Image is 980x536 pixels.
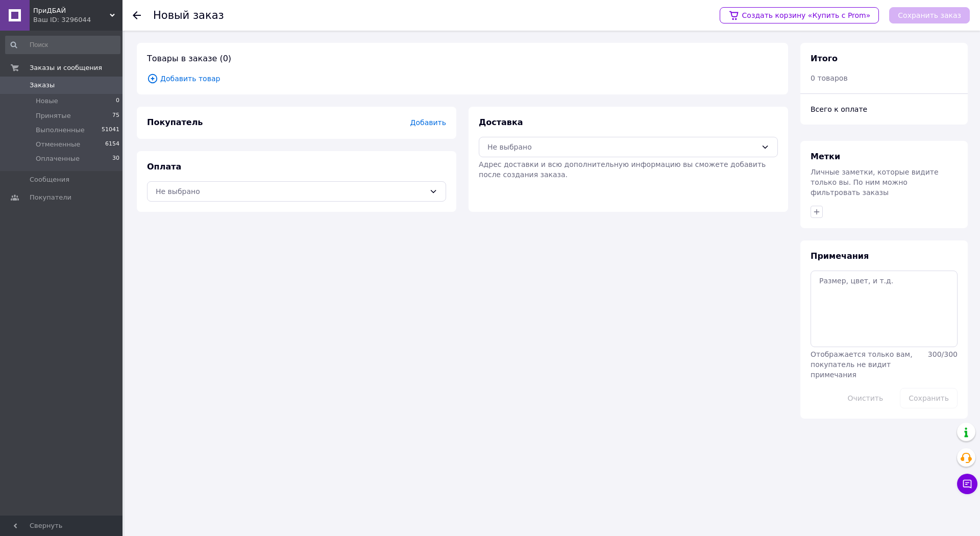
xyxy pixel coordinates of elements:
div: Не выбрано [487,141,757,153]
div: Новый заказ [153,10,224,21]
span: Адрес доставки и всю дополнительную информацию вы сможете добавить после создания заказа. [479,160,766,179]
span: 0 товаров [811,74,848,82]
div: Всего к оплате [811,104,958,114]
div: Вернуться назад [133,10,141,20]
span: Оплаченные [36,154,80,163]
span: Покупатель [147,117,203,127]
span: Новые [36,96,58,106]
span: 75 [112,111,119,120]
span: Отмененные [36,140,80,149]
a: Создать корзину «Купить с Prom» [720,7,879,23]
span: 300 / 300 [928,350,958,358]
span: Итого [811,54,838,63]
button: Чат с покупателем [957,474,977,494]
span: Добавить [410,118,446,127]
div: Не выбрано [156,186,425,197]
span: Выполненные [36,126,85,135]
span: Примечания [811,251,869,261]
span: Доставка [479,117,523,127]
span: 51041 [102,126,119,135]
span: 6154 [105,140,119,149]
span: 0 [116,96,119,106]
div: Ваш ID: 3296044 [33,15,122,25]
span: Метки [811,152,840,161]
span: Принятые [36,111,71,120]
span: ПриДБАЙ [33,6,110,15]
span: Заказы [30,81,55,90]
span: Оплата [147,162,181,172]
span: Покупатели [30,193,71,202]
span: Личные заметки, которые видите только вы. По ним можно фильтровать заказы [811,168,939,197]
span: Сообщения [30,175,69,184]
span: 30 [112,154,119,163]
span: Товары в заказе (0) [147,54,231,63]
input: Поиск [5,36,120,54]
span: Отображается только вам, покупатель не видит примечания [811,350,913,379]
span: Добавить товар [147,73,778,84]
span: Заказы и сообщения [30,63,102,72]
